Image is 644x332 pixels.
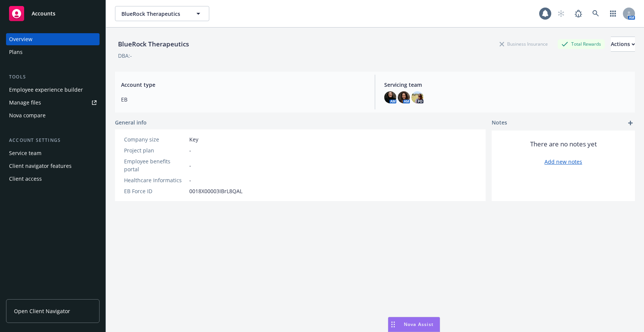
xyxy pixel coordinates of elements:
[121,81,366,89] span: Account type
[554,6,569,21] a: Start snowing
[388,317,398,332] div: Drag to move
[9,160,72,172] div: Client navigator features
[14,307,70,315] span: Open Client Navigator
[6,97,100,109] a: Manage files
[6,33,100,45] a: Overview
[124,135,186,143] div: Company size
[496,39,552,49] div: Business Insurance
[611,37,635,52] button: Actions
[9,147,41,159] div: Service team
[115,118,147,126] span: General info
[626,118,635,128] a: add
[6,173,100,185] a: Client access
[189,161,191,169] span: -
[9,173,42,185] div: Client access
[124,157,186,173] div: Employee benefits portal
[118,52,132,60] div: DBA: -
[6,147,100,159] a: Service team
[6,109,100,121] a: Nova compare
[124,176,186,184] div: Healthcare Informatics
[544,158,582,166] a: Add new notes
[32,11,55,17] span: Accounts
[492,118,507,128] span: Notes
[388,317,440,332] button: Nova Assist
[6,84,100,96] a: Employee experience builder
[9,109,46,121] div: Nova compare
[530,140,597,149] span: There are no notes yet
[121,10,187,18] span: BlueRock Therapeutics
[6,160,100,172] a: Client navigator features
[558,39,605,49] div: Total Rewards
[6,137,100,144] div: Account settings
[606,6,621,21] a: Switch app
[6,46,100,58] a: Plans
[124,187,186,195] div: EB Force ID
[9,33,32,45] div: Overview
[124,146,186,154] div: Project plan
[189,135,198,143] span: Key
[404,321,434,327] span: Nova Assist
[9,46,23,58] div: Plans
[588,6,603,21] a: Search
[189,146,191,154] span: -
[115,6,209,21] button: BlueRock Therapeutics
[6,73,100,81] div: Tools
[189,176,191,184] span: -
[189,187,242,195] span: 0018X00003IBrL8QAL
[115,39,192,49] div: BlueRock Therapeutics
[9,97,41,109] div: Manage files
[571,6,586,21] a: Report a Bug
[6,3,100,24] a: Accounts
[411,91,423,103] img: photo
[384,81,629,89] span: Servicing team
[9,84,83,96] div: Employee experience builder
[398,91,410,103] img: photo
[121,95,366,103] span: EB
[384,91,396,103] img: photo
